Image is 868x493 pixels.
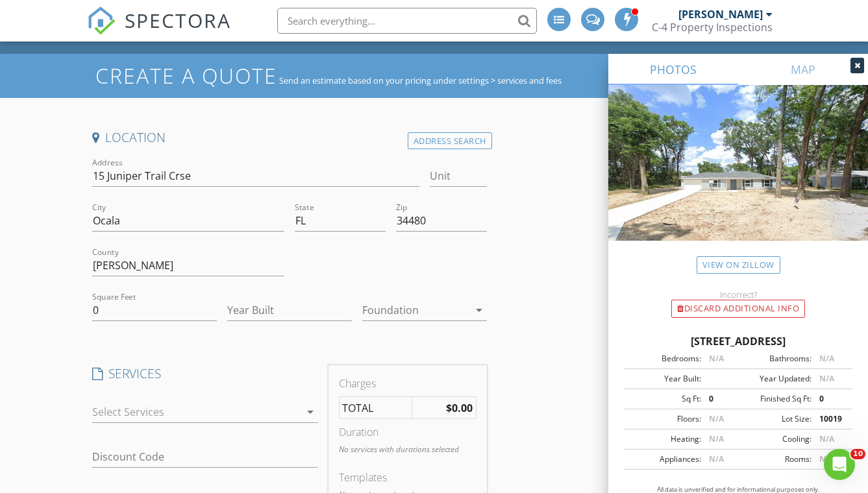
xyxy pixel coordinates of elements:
h1: Create a Quote [95,62,277,90]
div: Finished Sq Ft: [738,393,812,405]
div: Discard Additional info [671,300,805,318]
i: arrow_drop_down [303,404,318,420]
div: Heating: [628,433,701,445]
span: N/A [709,413,724,424]
span: Send an estimate based on your pricing under settings > services and fees [279,75,562,86]
div: Bathrooms: [738,353,812,365]
span: N/A [819,453,834,464]
div: Cooling: [738,433,812,445]
i: arrow_drop_down [471,302,487,318]
a: PHOTOS [608,54,738,85]
input: Discount Code [92,446,318,468]
td: TOTAL [339,396,412,419]
div: Incorrect? [608,289,868,300]
div: Year Updated: [738,373,812,385]
div: Rooms: [738,453,812,465]
span: N/A [709,433,724,444]
div: Duration [339,424,477,440]
div: Sq Ft: [628,393,701,405]
span: N/A [819,353,834,364]
img: The Best Home Inspection Software - Spectora [87,6,116,35]
span: SPECTORA [125,6,231,34]
div: 10019 [812,413,849,425]
div: Year Built: [628,373,701,385]
span: 10 [850,449,865,459]
h4: Location [92,129,487,146]
span: N/A [709,353,724,364]
div: Appliances: [628,453,701,465]
a: SPECTORA [87,18,231,45]
div: 0 [701,393,738,405]
div: Lot Size: [738,413,812,425]
span: N/A [819,433,834,444]
div: [STREET_ADDRESS] [624,333,852,349]
div: [PERSON_NAME] [678,8,763,21]
div: Templates [339,470,477,485]
div: Bedrooms: [628,353,701,365]
input: Search everything... [277,8,537,34]
h4: SERVICES [92,365,318,382]
a: View on Zillow [697,256,780,274]
div: 0 [812,393,849,405]
div: C-4 Property Inspections [652,21,773,34]
span: N/A [709,453,724,464]
img: streetview [608,85,868,272]
a: MAP [738,54,868,85]
strong: $0.00 [446,401,473,415]
div: Charges [339,376,477,391]
div: Floors: [628,413,701,425]
iframe: Intercom live chat [824,449,855,480]
div: Address Search [408,132,492,150]
span: N/A [819,373,834,384]
p: No services with durations selected [339,444,477,455]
